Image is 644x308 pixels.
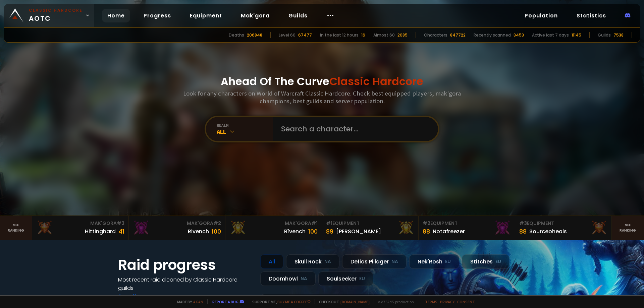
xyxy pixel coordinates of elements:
[117,220,124,227] span: # 3
[118,227,124,236] div: 41
[4,4,94,27] a: Classic HardcoreAOTC
[118,293,162,300] a: See all progress
[326,227,333,236] div: 89
[519,220,607,227] div: Equipment
[29,7,83,13] small: Classic Hardcore
[423,220,511,227] div: Equipment
[423,220,430,227] span: # 2
[118,254,252,275] h1: Raid progress
[572,32,581,38] div: 11145
[425,299,437,304] a: Terms
[318,271,373,286] div: Soulseeker
[188,227,209,236] div: Rivench
[515,216,612,240] a: #3Equipment88Sourceoheals
[374,299,414,304] span: v. d752d5 - production
[247,32,262,38] div: 206848
[409,254,459,269] div: Nek'Rosh
[213,220,221,227] span: # 2
[180,89,464,105] h3: Look for any characters on World of Warcraft Classic Hardcore. Check best equipped players, mak'g...
[391,258,398,265] small: NA
[450,32,466,38] div: 847722
[457,299,475,304] a: Consent
[445,258,451,265] small: EU
[462,254,509,269] div: Stitches
[359,275,365,282] small: EU
[532,32,569,38] div: Active last 7 days
[173,299,203,304] span: Made by
[336,227,381,236] div: [PERSON_NAME]
[221,73,423,89] h1: Ahead Of The Curve
[36,220,124,227] div: Mak'Gora
[340,299,370,304] a: [DOMAIN_NAME]
[519,220,527,227] span: # 3
[129,216,225,240] a: Mak'Gora#2Rivench100
[283,9,313,22] a: Guilds
[217,123,273,128] div: realm
[229,32,244,38] div: Deaths
[519,227,527,236] div: 88
[519,9,563,22] a: Population
[212,227,221,236] div: 100
[329,74,423,89] span: Classic Hardcore
[440,299,454,304] a: Privacy
[529,227,567,236] div: Sourceoheals
[85,227,116,236] div: Hittinghard
[571,9,611,22] a: Statistics
[29,7,83,23] span: AOTC
[286,254,339,269] div: Skull Rock
[229,220,318,227] div: Mak'Gora
[138,9,176,22] a: Progress
[284,227,306,236] div: Rîvench
[212,299,238,304] a: Report a bug
[433,227,465,236] div: Notafreezer
[298,32,312,38] div: 67477
[424,32,447,38] div: Characters
[184,9,227,22] a: Equipment
[419,216,515,240] a: #2Equipment88Notafreezer
[612,216,644,240] a: Seeranking
[277,299,311,304] a: Buy me a coffee
[225,216,322,240] a: Mak'Gora#1Rîvench100
[514,32,524,38] div: 3453
[397,32,408,38] div: 2085
[423,227,430,236] div: 88
[315,299,370,304] span: Checkout
[102,9,130,22] a: Home
[301,275,307,282] small: NA
[326,220,414,227] div: Equipment
[311,220,318,227] span: # 1
[133,220,221,227] div: Mak'Gora
[613,32,624,38] div: 7538
[320,32,359,38] div: In the last 12 hours
[217,128,273,135] div: All
[32,216,129,240] a: Mak'Gora#3Hittinghard41
[322,216,419,240] a: #1Equipment89[PERSON_NAME]
[279,32,296,38] div: Level 60
[495,258,501,265] small: EU
[326,220,332,227] span: # 1
[118,275,252,292] h4: Most recent raid cleaned by Classic Hardcore guilds
[324,258,331,265] small: NA
[308,227,318,236] div: 100
[373,32,395,38] div: Almost 60
[277,117,430,141] input: Search a character...
[248,299,311,304] span: Support me,
[260,271,316,286] div: Doomhowl
[235,9,275,22] a: Mak'gora
[361,32,365,38] div: 16
[474,32,511,38] div: Recently scanned
[598,32,611,38] div: Guilds
[342,254,407,269] div: Defias Pillager
[260,254,283,269] div: All
[193,299,203,304] a: a fan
